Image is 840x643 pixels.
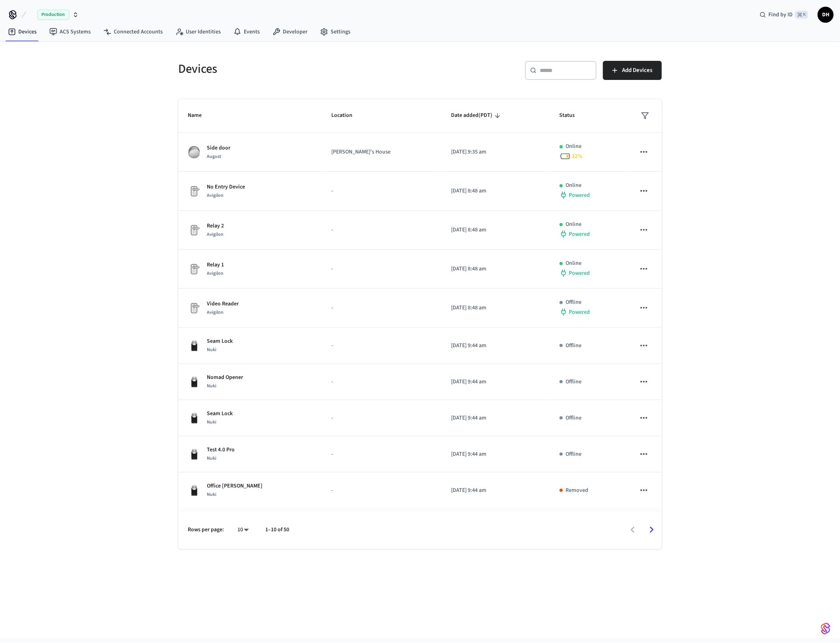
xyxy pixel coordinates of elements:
[207,192,224,199] span: Avigilon
[207,309,224,316] span: Avigilon
[451,486,540,495] p: [DATE] 9:44 am
[2,25,43,39] a: Devices
[207,222,224,230] p: Relay 2
[566,486,589,495] p: Removed
[207,482,262,490] p: Office [PERSON_NAME]
[188,375,200,388] img: Nuki Smart Lock 3.0 Pro Black, Front
[233,524,253,536] div: 10
[207,446,235,454] p: Test 4.0 Pro
[188,146,200,159] img: August Smart Lock (AUG-SL03-C02-S03)
[314,25,357,39] a: Settings
[188,109,212,122] span: Name
[207,270,224,277] span: Avigilon
[207,455,216,462] span: Nuki
[451,265,540,273] p: [DATE] 8:48 am
[566,378,582,386] p: Offline
[207,383,216,389] span: Nuki
[188,448,200,460] img: Nuki Smart Lock 3.0 Pro Black, Front
[178,99,662,509] table: sticky table
[569,230,590,238] span: Powered
[97,25,169,39] a: Connected Accounts
[188,526,224,534] p: Rows per page:
[207,183,245,191] p: No Entry Device
[331,226,432,234] p: -
[207,410,233,418] p: Seam Lock
[451,187,540,195] p: [DATE] 8:48 am
[331,304,432,312] p: -
[331,378,432,386] p: -
[207,491,216,498] span: Nuki
[603,61,662,80] button: Add Devices
[266,25,314,39] a: Developer
[768,11,793,19] span: Find by ID
[818,7,834,23] button: DH
[188,302,200,315] img: Placeholder Lock Image
[207,153,221,160] span: August
[451,342,540,350] p: [DATE] 9:44 am
[566,298,582,307] p: Offline
[207,261,224,269] p: Relay 1
[451,148,540,156] p: [DATE] 9:35 am
[265,526,289,534] p: 1–10 of 50
[566,142,582,151] p: Online
[569,308,590,316] span: Powered
[207,373,243,382] p: Nomad Opener
[207,300,239,308] p: Video Reader
[331,414,432,422] p: -
[188,339,200,352] img: Nuki Smart Lock 3.0 Pro Black, Front
[451,378,540,386] p: [DATE] 9:44 am
[37,10,69,20] span: Production
[331,148,432,156] p: [PERSON_NAME]'s House
[331,187,432,195] p: -
[43,25,97,39] a: ACS Systems
[795,11,808,19] span: ⌘ K
[207,346,216,353] span: Nuki
[331,109,363,122] span: Location
[560,109,585,122] span: Status
[566,342,582,350] p: Offline
[188,263,200,276] img: Placeholder Lock Image
[569,269,590,277] span: Powered
[331,450,432,458] p: -
[331,342,432,350] p: -
[188,412,200,424] img: Nuki Smart Lock 3.0 Pro Black, Front
[566,414,582,422] p: Offline
[622,65,652,76] span: Add Devices
[451,109,503,122] span: Date added(PDT)
[566,259,582,268] p: Online
[178,61,415,77] h5: Devices
[451,304,540,312] p: [DATE] 8:48 am
[566,450,582,458] p: Offline
[169,25,227,39] a: User Identities
[207,337,233,346] p: Seam Lock
[566,181,582,190] p: Online
[207,144,230,152] p: Side door
[753,8,815,22] div: Find by ID⌘ K
[642,521,661,539] button: Go to next page
[188,224,200,237] img: Placeholder Lock Image
[569,191,590,199] span: Powered
[207,231,224,238] span: Avigilon
[451,414,540,422] p: [DATE] 9:44 am
[572,152,583,160] span: 32 %
[227,25,266,39] a: Events
[451,450,540,458] p: [DATE] 9:44 am
[451,226,540,234] p: [DATE] 8:48 am
[188,484,200,497] img: Nuki Smart Lock 3.0 Pro Black, Front
[207,419,216,425] span: Nuki
[331,486,432,495] p: -
[188,185,200,198] img: Placeholder Lock Image
[819,8,833,22] span: DH
[821,622,830,635] img: SeamLogoGradient.69752ec5.svg
[566,220,582,229] p: Online
[331,265,432,273] p: -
